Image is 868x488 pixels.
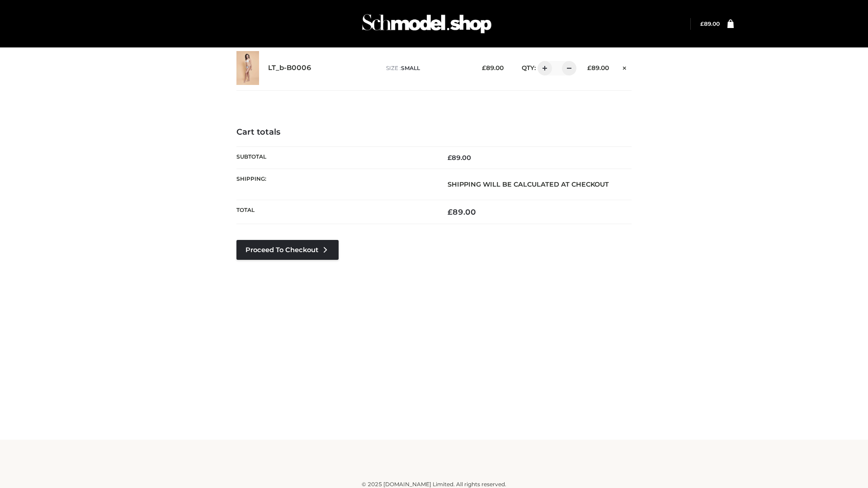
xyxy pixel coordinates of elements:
[448,207,453,216] span: £
[401,65,420,71] span: SMALL
[513,61,573,75] div: QTY:
[359,6,495,42] img: Schmodel Admin 964
[236,146,434,169] th: Subtotal
[448,154,471,162] bdi: 89.00
[700,20,704,27] span: £
[700,20,720,27] a: £89.00
[236,51,259,85] img: LT_b-B0006 - SMALL
[448,207,476,216] bdi: 89.00
[268,64,311,72] a: LT_b-B0006
[587,64,609,71] bdi: 89.00
[482,64,504,71] bdi: 89.00
[236,169,434,200] th: Shipping:
[700,20,720,27] bdi: 89.00
[448,154,452,162] span: £
[236,200,434,224] th: Total
[386,64,468,72] p: size :
[236,127,632,137] h4: Cart totals
[448,180,609,188] strong: Shipping will be calculated at checkout
[618,61,632,73] a: Remove this item
[587,64,591,71] span: £
[236,240,339,260] a: Proceed to Checkout
[482,64,486,71] span: £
